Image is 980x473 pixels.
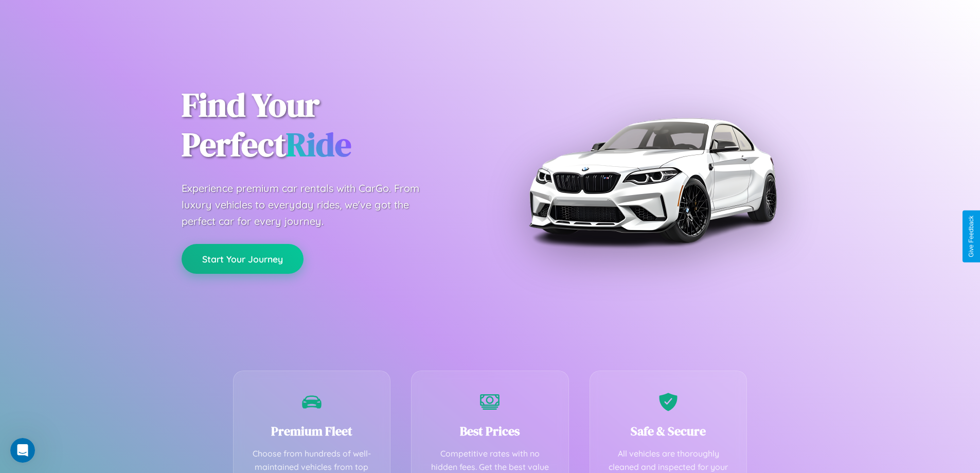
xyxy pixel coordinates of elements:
img: Premium BMW car rental vehicle [524,51,781,309]
button: Start Your Journey [182,244,304,274]
h3: Best Prices [427,423,553,440]
div: Give Feedback [968,216,975,257]
span: Ride [286,122,351,167]
h3: Safe & Secure [605,423,732,440]
h3: Premium Fleet [249,423,375,440]
iframe: Intercom live chat [10,438,35,463]
p: Experience premium car rentals with CarGo. From luxury vehicles to everyday rides, we've got the ... [182,180,439,230]
h1: Find Your Perfect [182,85,475,165]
